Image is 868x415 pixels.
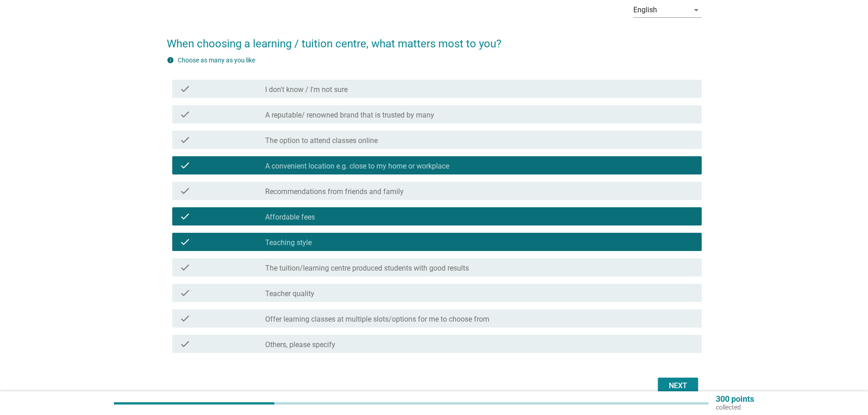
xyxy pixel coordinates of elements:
label: Offer learning classes at multiple slots/options for me to choose from [265,315,489,324]
label: A convenient location e.g. close to my home or workplace [265,162,449,171]
label: Others, please specify [265,340,335,349]
div: English [633,6,657,14]
i: check [180,313,190,324]
label: Affordable fees [265,213,315,222]
i: check [180,262,190,273]
div: Next [665,380,691,391]
i: check [180,109,190,120]
label: Teaching style [265,238,312,247]
label: I don't know / I'm not sure [265,85,348,94]
h2: When choosing a learning / tuition centre, what matters most to you? [167,26,702,52]
i: check [180,287,190,298]
i: info [167,56,174,64]
label: Teacher quality [265,289,314,298]
label: A reputable/ renowned brand that is trusted by many [265,111,434,120]
p: collected [716,403,754,411]
p: 300 points [716,395,754,403]
label: Choose as many as you like [178,56,255,64]
i: check [180,185,190,196]
i: check [180,338,190,349]
label: The option to attend classes online [265,136,378,145]
i: check [180,236,190,247]
button: Next [658,378,698,394]
label: Recommendations from friends and family [265,187,404,196]
i: check [180,160,190,171]
i: check [180,134,190,145]
i: check [180,83,190,94]
i: check [180,211,190,222]
label: The tuition/learning centre produced students with good results [265,264,469,273]
i: arrow_drop_down [691,5,702,15]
